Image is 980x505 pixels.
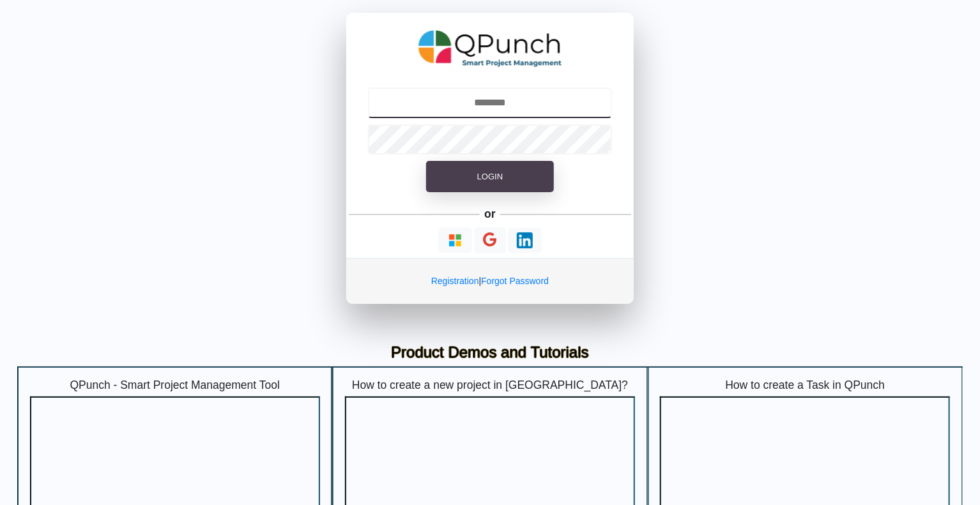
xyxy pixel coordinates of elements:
h5: How to create a new project in [GEOGRAPHIC_DATA]? [345,379,635,392]
button: Continue With Google [475,227,506,253]
button: Continue With Microsoft Azure [438,228,472,253]
img: QPunch [418,26,562,72]
h5: QPunch - Smart Project Management Tool [30,379,320,392]
div: | [346,258,634,304]
a: Forgot Password [481,276,549,286]
h5: How to create a Task in QPunch [660,379,950,392]
img: Loading... [517,232,533,248]
span: Login [477,172,503,181]
h5: or [482,205,498,223]
button: Continue With LinkedIn [508,228,542,253]
a: Registration [431,276,479,286]
img: Loading... [447,232,463,248]
h3: Product Demos and Tutorials [27,343,953,362]
button: Login [426,161,554,193]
